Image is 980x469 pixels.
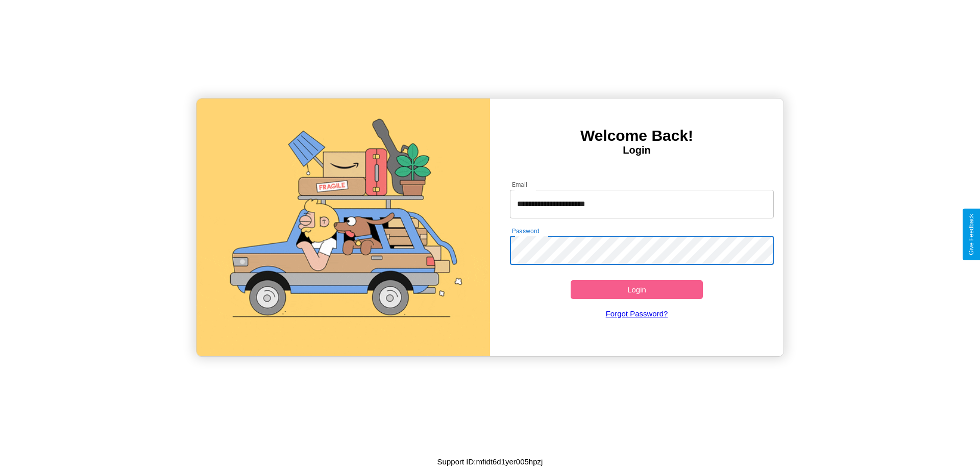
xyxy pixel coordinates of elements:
[490,127,783,144] h3: Welcome Back!
[571,280,703,299] button: Login
[437,455,543,468] p: Support ID: mfidt6d1yer005hpzj
[512,180,528,189] label: Email
[197,98,490,356] img: gif
[490,144,783,156] h4: Login
[968,214,975,255] div: Give Feedback
[505,299,769,328] a: Forgot Password?
[512,227,539,235] label: Password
